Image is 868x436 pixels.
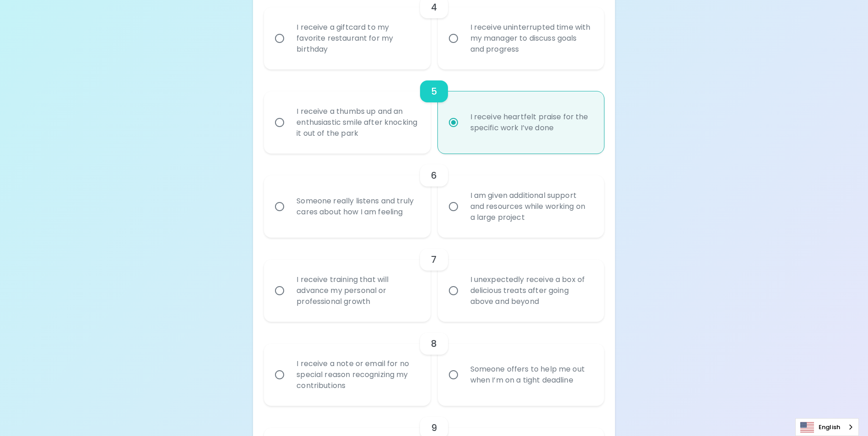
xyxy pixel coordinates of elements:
h6: 9 [431,420,437,435]
h6: 8 [431,336,437,351]
div: I receive heartfelt praise for the specific work I’ve done [463,101,599,144]
div: I unexpectedly receive a box of delicious treats after going above and beyond [463,263,599,318]
h6: 5 [431,84,437,99]
a: English [796,419,858,436]
div: Language [795,418,859,436]
h6: 7 [431,252,437,267]
div: I am given additional support and resources while working on a large project [463,179,599,234]
div: I receive a giftcard to my favorite restaurant for my birthday [289,11,425,66]
div: I receive a note or email for no special reason recognizing my contributions [289,347,425,402]
div: Someone really listens and truly cares about how I am feeling [289,185,425,229]
h6: 6 [431,168,437,183]
aside: Language selected: English [795,418,859,436]
div: choice-group-check [264,69,604,154]
div: I receive training that will advance my personal or professional growth [289,263,425,318]
div: I receive a thumbs up and an enthusiastic smile after knocking it out of the park [289,95,425,150]
div: choice-group-check [264,322,604,406]
div: choice-group-check [264,154,604,238]
div: Someone offers to help me out when I’m on a tight deadline [463,353,599,397]
div: I receive uninterrupted time with my manager to discuss goals and progress [463,11,599,66]
div: choice-group-check [264,238,604,322]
